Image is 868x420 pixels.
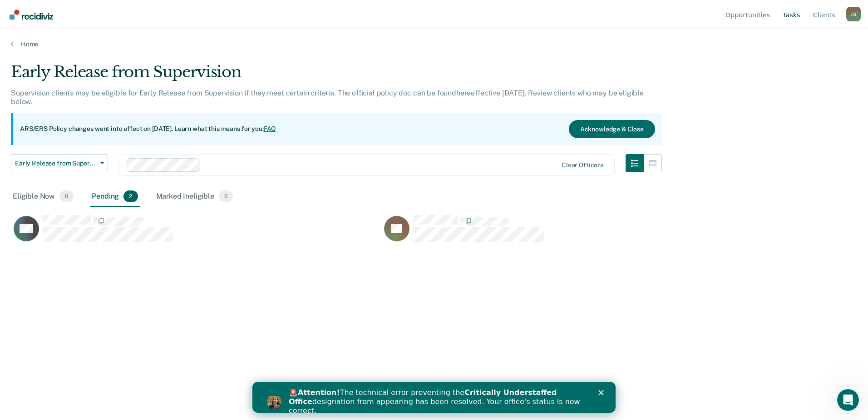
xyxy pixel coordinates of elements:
[252,382,616,413] iframe: Intercom live chat banner
[59,190,74,202] span: 0
[562,161,603,169] div: Clear officers
[154,187,235,207] div: Marked Ineligible0
[264,125,276,132] a: FAQ
[36,6,305,24] b: Critically Understaffed Office
[20,125,276,134] p: ARS/ERS Policy changes went into effect on [DATE]. Learn what this means for you:
[45,6,88,15] b: Attention!
[569,120,655,138] button: Acknowledge & Close
[11,215,381,251] div: CaseloadOpportunityCell-08031274
[11,63,662,89] div: Early Release from Supervision
[346,8,355,14] div: Close
[456,89,471,97] a: here
[219,190,233,202] span: 0
[11,89,644,106] p: Supervision clients may be eligible for Early Release from Supervision if they meet certain crite...
[36,6,334,34] div: 🚨 The technical error preventing the designation from appearing has been resolved. Your office's ...
[11,154,108,172] button: Early Release from Supervision
[123,190,138,202] span: 2
[837,389,859,411] iframe: Intercom live chat
[381,215,752,251] div: CaseloadOpportunityCell-08633112
[11,187,75,207] div: Eligible Now0
[846,7,861,21] div: J S
[90,187,139,207] div: Pending2
[11,40,857,48] a: Home
[10,10,53,20] img: Recidiviz
[15,160,97,167] span: Early Release from Supervision
[846,7,861,21] button: Profile dropdown button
